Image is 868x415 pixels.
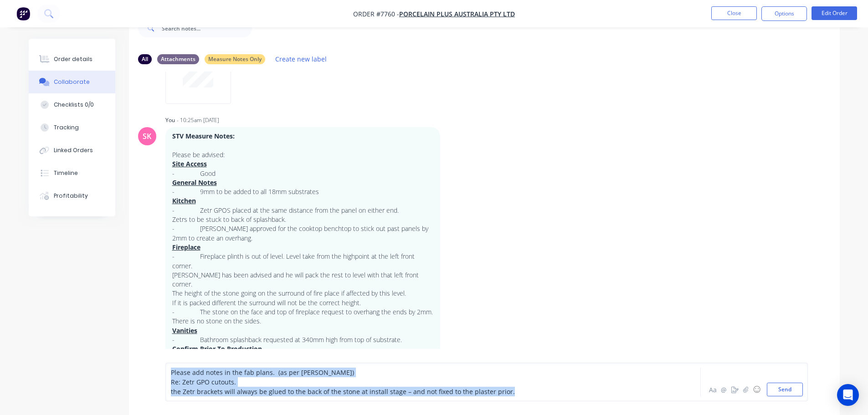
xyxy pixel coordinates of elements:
[761,6,807,21] button: Options
[29,139,115,162] button: Linked Orders
[708,384,719,395] button: Aa
[162,19,252,37] input: Search notes...
[172,317,433,326] p: There is no stone on the sides.
[29,162,115,184] button: Timeline
[29,71,115,93] button: Collaborate
[138,54,152,64] div: All
[172,187,433,196] p: - 9mm to be added to all 18mm substrates
[172,307,433,317] p: - The stone on the face and top of fireplace request to overhang the ends by 2mm.
[172,326,197,335] strong: Vanities
[177,116,219,124] div: - 10:25am [DATE]
[172,298,433,307] p: If it is packed different the surround will not be the correct height.
[205,54,265,64] div: Measure Notes Only
[54,123,79,132] div: Tracking
[767,383,803,396] button: Send
[54,55,92,63] div: Order details
[172,252,433,271] p: - Fireplace plinth is out of level. Level take from the highpoint at the left front corner.
[172,271,433,289] p: [PERSON_NAME] has been advised and he will pack the rest to level with that left front corner.
[353,10,399,18] span: Order #7760 -
[172,215,433,224] p: Zetrs to be stuck to back of splashback.
[172,150,433,159] p: Please be advised:
[54,169,78,177] div: Timeline
[172,159,207,168] strong: Site Access
[719,384,729,395] button: @
[143,131,151,142] div: SK
[172,169,433,178] p: - Good
[16,7,30,20] img: Factory
[29,116,115,139] button: Tracking
[172,206,433,215] p: - Zetr GPOS placed at the same distance from the panel on either end.
[171,378,236,386] span: Re: Zetr GPO cutouts.
[172,243,200,251] strong: Fireplace
[29,93,115,116] button: Checklists 0/0
[54,192,88,200] div: Profitability
[172,224,433,243] p: - [PERSON_NAME] approved for the cooktop benchtop to stick out past panels by 2mm to create an ov...
[837,384,859,406] div: Open Intercom Messenger
[812,6,857,20] button: Edit Order
[157,54,199,64] div: Attachments
[171,387,515,396] span: the Zetr brackets will always be glued to the back of the stone at install stage – and not fixed ...
[751,384,762,395] button: ☺
[172,196,196,205] strong: Kitchen
[271,53,332,65] button: Create new label
[54,78,90,86] div: Collaborate
[54,146,93,154] div: Linked Orders
[172,344,262,353] strong: Confirm Prior To Production
[29,184,115,207] button: Profitability
[172,178,217,187] strong: General Notes
[399,10,515,18] a: Porcelain Plus Australia Pty Ltd
[172,132,235,140] strong: STV Measure Notes:
[711,6,757,20] button: Close
[165,116,175,124] div: You
[172,289,433,298] p: The height of the stone going on the surround of fire place if affected by this level.
[172,335,433,344] p: - Bathroom splashback requested at 340mm high from top of substrate.
[54,101,94,109] div: Checklists 0/0
[29,48,115,71] button: Order details
[171,368,354,377] span: Please add notes in the fab plans. (as per [PERSON_NAME])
